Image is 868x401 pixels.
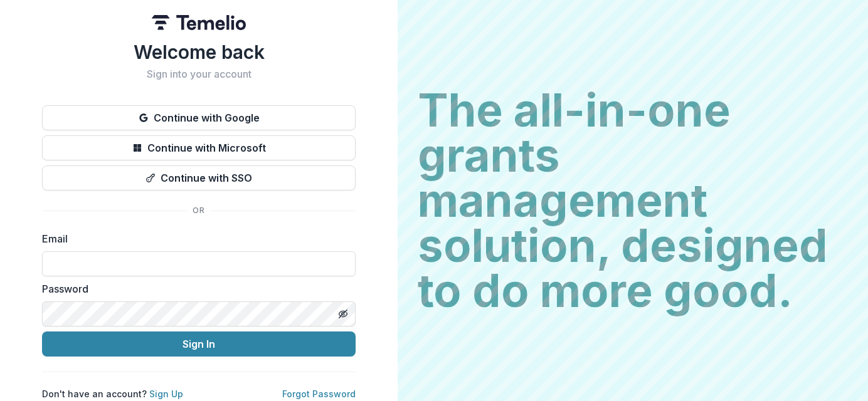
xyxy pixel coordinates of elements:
[152,15,246,30] img: Temelio
[42,41,356,63] h1: Welcome back
[42,331,356,357] button: Sign In
[42,68,356,80] h2: Sign into your account
[333,304,353,324] button: Toggle password visibility
[42,165,356,190] button: Continue with SSO
[42,231,348,246] label: Email
[42,135,356,160] button: Continue with Microsoft
[42,281,348,296] label: Password
[42,105,356,130] button: Continue with Google
[42,387,183,400] p: Don't have an account?
[282,388,356,399] a: Forgot Password
[149,388,183,399] a: Sign Up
